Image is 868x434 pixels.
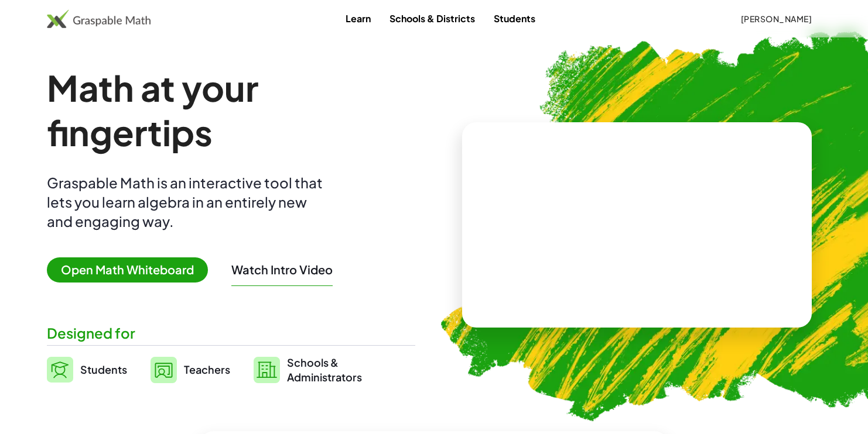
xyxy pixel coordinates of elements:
[484,8,545,29] a: Students
[47,357,73,383] img: svg%3e
[287,355,362,384] span: Schools & Administrators
[47,257,208,283] span: Open Math Whiteboard
[80,363,127,376] span: Students
[184,363,230,376] span: Teachers
[336,8,380,29] a: Learn
[47,66,415,154] h1: Math at your fingertips
[47,264,217,277] a: Open Math Whiteboard
[254,355,362,384] a: Schools &Administrators
[47,173,328,231] div: Graspable Math is an interactive tool that lets you learn algebra in an entirely new and engaging...
[740,13,812,24] span: [PERSON_NAME]
[151,357,177,383] img: svg%3e
[731,8,821,29] button: [PERSON_NAME]
[47,323,415,343] div: Designed for
[549,181,725,268] video: What is this? This is dynamic math notation. Dynamic math notation plays a central role in how Gr...
[380,8,484,29] a: Schools & Districts
[254,357,280,383] img: svg%3e
[47,355,127,384] a: Students
[231,262,333,277] button: Watch Intro Video
[151,355,230,384] a: Teachers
